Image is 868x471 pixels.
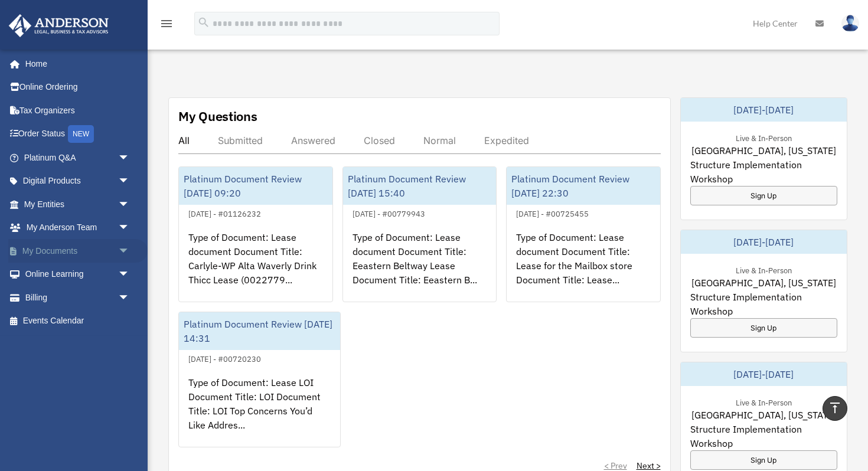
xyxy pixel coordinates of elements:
[159,21,174,31] a: menu
[841,15,859,32] img: User Pic
[178,166,333,302] a: Platinum Document Review [DATE] 09:20[DATE] - #01126232Type of Document: Lease document Document ...
[690,158,838,186] span: Structure Implementation Workshop
[8,122,148,146] a: Order StatusNEW
[681,230,847,254] div: [DATE]-[DATE]
[178,135,190,146] div: All
[507,221,660,313] div: Type of Document: Lease document Document Title: Lease for the Mailbox store Document Title: Leas...
[726,131,801,143] div: Live & In-Person
[178,107,257,125] div: My Questions
[690,450,838,470] a: Sign Up
[8,263,148,286] a: Online Learningarrow_drop_down
[690,186,838,205] a: Sign Up
[8,146,148,169] a: Platinum Q&Aarrow_drop_down
[179,366,340,458] div: Type of Document: Lease LOI Document Title: LOI Document Title: LOI Top Concerns You’d Like Addre...
[8,76,148,99] a: Online Ordering
[179,167,332,205] div: Platinum Document Review [DATE] 09:20
[690,318,838,338] a: Sign Up
[179,207,270,219] div: [DATE] - #01126232
[218,135,263,146] div: Submitted
[423,135,456,146] div: Normal
[342,166,497,302] a: Platinum Document Review [DATE] 15:40[DATE] - #00779943Type of Document: Lease document Document ...
[179,312,340,350] div: Platinum Document Review [DATE] 14:31
[8,192,148,216] a: My Entitiesarrow_drop_down
[179,221,332,313] div: Type of Document: Lease document Document Title: Carlyle-WP Alta Waverly Drink Thicc Lease (00227...
[118,169,142,194] span: arrow_drop_down
[179,352,270,364] div: [DATE] - #00720230
[828,401,842,415] i: vertical_align_top
[8,239,148,263] a: My Documentsarrow_drop_down
[343,221,497,313] div: Type of Document: Lease document Document Title: Eeastern Beltway Lease Document Title: Eeastern ...
[178,312,341,447] a: Platinum Document Review [DATE] 14:31[DATE] - #00720230Type of Document: Lease LOI Document Title...
[691,276,836,290] span: [GEOGRAPHIC_DATA], [US_STATE]
[681,98,847,122] div: [DATE]-[DATE]
[291,135,335,146] div: Answered
[118,216,142,240] span: arrow_drop_down
[118,239,142,263] span: arrow_drop_down
[8,52,142,76] a: Home
[118,146,142,170] span: arrow_drop_down
[197,16,210,29] i: search
[118,192,142,217] span: arrow_drop_down
[8,99,148,122] a: Tax Organizers
[681,362,847,386] div: [DATE]-[DATE]
[484,135,529,146] div: Expedited
[823,396,847,421] a: vertical_align_top
[690,422,838,450] span: Structure Implementation Workshop
[364,135,395,146] div: Closed
[159,17,174,31] i: menu
[506,166,661,302] a: Platinum Document Review [DATE] 22:30[DATE] - #00725455Type of Document: Lease document Document ...
[118,263,142,287] span: arrow_drop_down
[507,167,660,205] div: Platinum Document Review [DATE] 22:30
[691,143,836,158] span: [GEOGRAPHIC_DATA], [US_STATE]
[118,286,142,310] span: arrow_drop_down
[691,408,836,422] span: [GEOGRAPHIC_DATA], [US_STATE]
[8,216,148,240] a: My Anderson Teamarrow_drop_down
[726,395,801,408] div: Live & In-Person
[8,169,148,193] a: Digital Productsarrow_drop_down
[5,14,112,37] img: Anderson Advisors Platinum Portal
[343,167,497,205] div: Platinum Document Review [DATE] 15:40
[343,207,435,219] div: [DATE] - #00779943
[68,125,94,143] div: NEW
[507,207,598,219] div: [DATE] - #00725455
[8,286,148,309] a: Billingarrow_drop_down
[8,309,148,333] a: Events Calendar
[690,290,838,318] span: Structure Implementation Workshop
[726,263,801,276] div: Live & In-Person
